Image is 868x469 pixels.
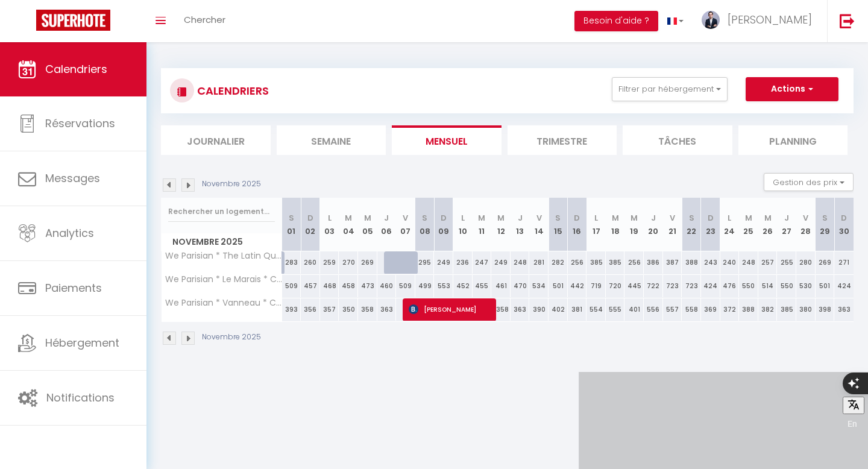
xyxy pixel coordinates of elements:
[624,298,644,321] div: 401
[518,212,523,224] abbr: J
[651,212,656,224] abbr: J
[587,298,606,321] div: 554
[739,251,758,274] div: 248
[796,275,816,297] div: 530
[777,275,796,297] div: 550
[758,251,778,274] div: 257
[834,251,854,274] div: 271
[45,335,119,350] span: Hébergement
[422,212,427,224] abbr: S
[777,251,796,274] div: 255
[491,251,511,274] div: 249
[529,275,549,297] div: 534
[434,275,453,297] div: 553
[728,212,731,224] abbr: L
[282,275,301,297] div: 509
[644,298,663,321] div: 556
[682,251,701,274] div: 388
[497,212,505,224] abbr: M
[301,198,320,251] th: 02
[339,198,358,251] th: 04
[574,212,580,224] abbr: D
[555,212,561,224] abbr: S
[777,298,796,321] div: 385
[796,251,816,274] div: 280
[549,275,568,297] div: 501
[568,275,587,297] div: 442
[162,233,281,251] span: Novembre 2025
[777,198,796,251] th: 27
[568,198,587,251] th: 16
[631,212,638,224] abbr: M
[739,275,758,297] div: 550
[536,212,542,224] abbr: V
[358,298,377,321] div: 358
[574,11,658,31] button: Besoin d'aide ?
[663,198,682,251] th: 21
[606,251,625,274] div: 385
[682,275,701,297] div: 723
[377,298,397,321] div: 363
[508,125,617,155] li: Trimestre
[453,198,473,251] th: 10
[670,212,675,224] abbr: V
[491,298,511,321] div: 358
[282,298,301,321] div: 393
[606,198,625,251] th: 18
[606,275,625,297] div: 720
[392,125,502,155] li: Mensuel
[568,298,587,321] div: 381
[10,5,46,41] button: Ouvrir le widget de chat LiveChat
[168,201,275,222] input: Rechercher un logement...
[320,251,339,274] div: 259
[184,13,225,26] span: Chercher
[739,198,758,251] th: 25
[701,298,720,321] div: 369
[840,13,855,28] img: logout
[745,212,752,224] abbr: M
[841,212,847,224] abbr: D
[624,198,644,251] th: 19
[834,298,854,321] div: 363
[163,275,284,284] span: We Parisian * Le Marais * Cozy Home
[834,198,854,251] th: 30
[568,251,587,274] div: 256
[738,125,848,155] li: Planning
[163,251,284,260] span: We Parisian * The Latin Quarter * Cozy Home
[434,198,453,251] th: 09
[834,275,854,297] div: 424
[163,298,284,307] span: We Parisian * Vanneau * Cozy Home
[289,212,294,224] abbr: S
[702,11,720,29] img: ...
[764,212,772,224] abbr: M
[644,275,663,297] div: 722
[301,275,320,297] div: 457
[529,298,549,321] div: 390
[803,212,808,224] abbr: V
[328,212,332,224] abbr: L
[624,251,644,274] div: 256
[816,251,835,274] div: 269
[45,61,107,77] span: Calendriers
[339,298,358,321] div: 350
[473,198,492,251] th: 11
[701,251,720,274] div: 243
[816,198,835,251] th: 29
[720,298,740,321] div: 372
[682,298,701,321] div: 558
[701,198,720,251] th: 23
[441,212,447,224] abbr: D
[282,251,301,274] div: 283
[415,251,435,274] div: 295
[339,251,358,274] div: 270
[491,275,511,297] div: 461
[816,275,835,297] div: 501
[277,125,386,155] li: Semaine
[758,198,778,251] th: 26
[46,390,115,405] span: Notifications
[282,198,301,251] th: 01
[644,198,663,251] th: 20
[202,178,261,190] p: Novembre 2025
[461,212,465,224] abbr: L
[822,212,828,224] abbr: S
